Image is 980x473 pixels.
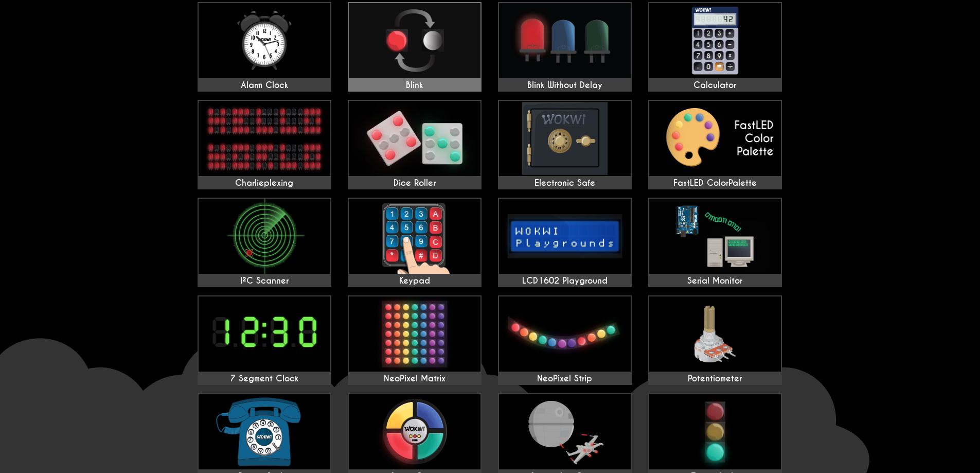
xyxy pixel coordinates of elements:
a: LCD1602 Playground [498,198,632,287]
a: Alarm Clock [198,2,331,92]
a: Dice Roller [348,100,482,189]
a: 7 Segment Clock [198,295,331,385]
img: Rotary Dialer [199,394,330,469]
a: Potentiometer [648,295,782,385]
div: LCD1602 Playground [499,276,631,286]
a: FastLED ColorPalette [648,100,782,189]
div: I²C Scanner [199,276,330,286]
div: Blink [349,80,480,91]
img: NeoPixel Matrix [349,296,480,372]
a: Electronic Safe [498,100,632,189]
img: Traffic Light [649,394,781,469]
img: 7 Segment Clock [199,296,330,372]
img: Alarm Clock [199,3,330,78]
div: NeoPixel Strip [499,374,631,384]
img: Calculator [649,3,781,78]
div: Alarm Clock [199,80,330,91]
img: Spaceship Game [499,394,631,469]
a: I²C Scanner [198,198,331,287]
a: Blink Without Delay [498,2,632,92]
img: FastLED ColorPalette [649,101,781,176]
a: NeoPixel Strip [498,295,632,385]
img: Dice Roller [349,101,480,176]
div: Dice Roller [349,178,480,188]
img: Simon Game [349,394,480,469]
div: Keypad [349,276,480,286]
img: Keypad [349,199,480,274]
a: Serial Monitor [648,198,782,287]
img: Serial Monitor [649,199,781,274]
div: Serial Monitor [649,276,781,286]
div: NeoPixel Matrix [349,374,480,384]
img: Electronic Safe [499,101,631,176]
img: Charlieplexing [199,101,330,176]
div: Charlieplexing [199,178,330,188]
a: Charlieplexing [198,100,331,189]
img: Blink [349,3,480,78]
img: I²C Scanner [199,199,330,274]
div: Calculator [649,80,781,91]
a: Calculator [648,2,782,92]
img: Blink Without Delay [499,3,631,78]
div: 7 Segment Clock [199,374,330,384]
div: Potentiometer [649,374,781,384]
img: Potentiometer [649,296,781,372]
a: Blink [348,2,482,92]
div: Blink Without Delay [499,80,631,91]
img: NeoPixel Strip [499,296,631,372]
img: LCD1602 Playground [499,199,631,274]
div: Electronic Safe [499,178,631,188]
a: NeoPixel Matrix [348,295,482,385]
a: Keypad [348,198,482,287]
div: FastLED ColorPalette [649,178,781,188]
